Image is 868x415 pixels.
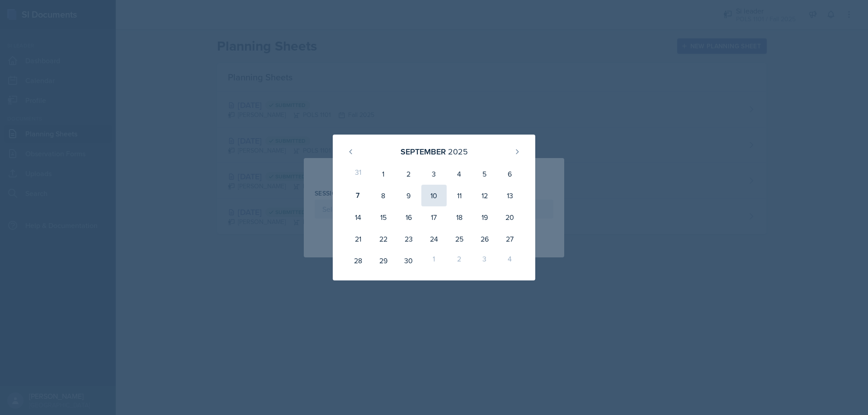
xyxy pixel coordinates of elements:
div: 29 [371,250,396,271]
div: 25 [447,228,472,250]
div: 13 [497,185,523,206]
div: 4 [497,250,523,271]
div: 24 [421,228,447,250]
div: 14 [345,206,371,228]
div: 27 [497,228,523,250]
div: 5 [472,163,497,185]
div: 11 [447,185,472,206]
div: 16 [396,206,421,228]
div: 1 [421,250,447,271]
div: 12 [472,185,497,206]
div: 18 [447,206,472,228]
div: 3 [472,250,497,271]
div: 8 [371,185,396,206]
div: 2 [396,163,421,185]
div: 26 [472,228,497,250]
div: 1 [371,163,396,185]
div: 19 [472,206,497,228]
div: 22 [371,228,396,250]
div: 23 [396,228,421,250]
div: 31 [345,163,371,185]
div: 20 [497,206,523,228]
div: 17 [421,206,447,228]
div: 4 [447,163,472,185]
div: 3 [421,163,447,185]
div: 2 [447,250,472,271]
div: 7 [345,185,371,206]
div: 10 [421,185,447,206]
div: 9 [396,185,421,206]
div: 21 [345,228,371,250]
div: 2025 [448,145,468,158]
div: 15 [371,206,396,228]
div: 6 [497,163,523,185]
div: 30 [396,250,421,271]
div: 28 [345,250,371,271]
div: September [401,145,446,158]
